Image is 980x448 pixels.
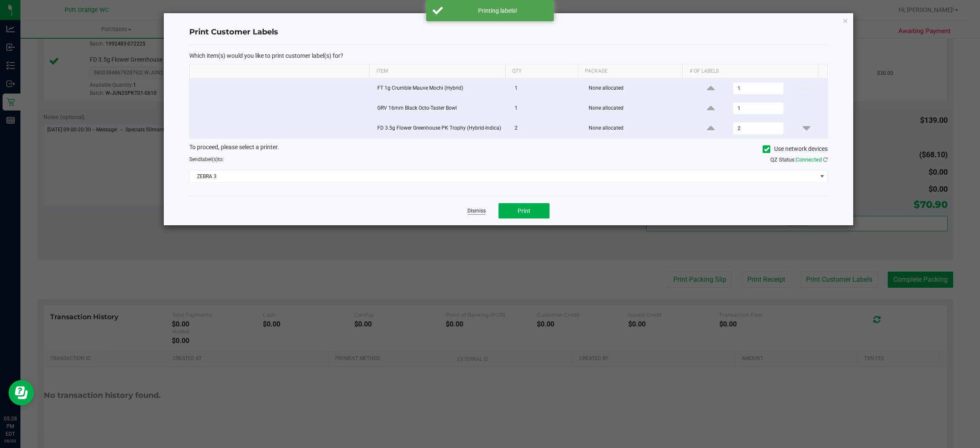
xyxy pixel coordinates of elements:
span: ZEBRA 3 [190,170,817,182]
th: Package [578,64,682,79]
th: Item [369,64,505,79]
td: GRV 16mm Black Octo-Taster Bowl [372,99,510,119]
div: To proceed, please select a printer. [183,143,834,156]
th: # of labels [682,64,818,79]
span: Send to: [189,156,224,162]
iframe: Resource center [9,380,34,405]
td: None allocated [584,79,689,99]
a: Dismiss [467,207,486,215]
td: 2 [510,119,584,138]
span: QZ Status: [770,156,828,163]
button: Print [499,203,550,218]
td: None allocated [584,99,689,119]
h4: Print Customer Labels [189,27,828,38]
td: 1 [510,99,584,119]
td: 1 [510,79,584,99]
td: FT 1g Crumble Mauve Mochi (Hybrid) [372,79,510,99]
div: Printing labels! [447,6,547,15]
span: Connected [796,156,822,163]
td: FD 3.5g Flower Greenhouse PK Trophy (Hybrid-Indica) [372,119,510,138]
span: Print [518,207,530,214]
label: Use network devices [763,145,828,153]
td: None allocated [584,119,689,138]
p: Which item(s) would you like to print customer label(s) for? [189,52,828,60]
span: label(s) [201,156,218,162]
th: Qty [505,64,578,79]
